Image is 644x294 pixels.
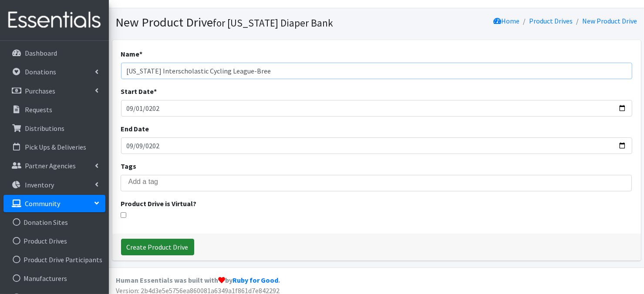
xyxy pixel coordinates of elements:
[25,143,86,151] p: Pick Ups & Deliveries
[3,157,105,174] a: Partner Agencies
[3,138,105,156] a: Pick Ups & Deliveries
[25,199,60,208] p: Community
[3,44,105,62] a: Dashboard
[3,270,105,287] a: Manufacturers
[116,276,280,284] strong: Human Essentials was built with by .
[25,49,57,57] p: Dashboard
[3,82,105,100] a: Purchases
[154,87,157,96] abbr: required
[121,161,137,171] label: Tags
[583,17,637,25] a: New Product Drive
[25,87,55,95] p: Purchases
[121,124,149,134] label: End Date
[25,180,54,189] p: Inventory
[121,49,143,59] label: Name
[3,176,105,194] a: Inventory
[3,214,105,231] a: Donation Sites
[3,63,105,80] a: Donations
[121,198,197,209] label: Product Drive is Virtual?
[3,195,105,212] a: Community
[25,67,56,76] p: Donations
[140,50,143,58] abbr: required
[3,232,105,250] a: Product Drives
[3,251,105,268] a: Product Drive Participants
[116,15,374,30] h1: New Product Drive
[121,86,157,97] label: Start Date
[3,101,105,118] a: Requests
[25,105,52,114] p: Requests
[3,6,105,35] img: HumanEssentials
[25,124,64,133] p: Distributions
[494,17,520,25] a: Home
[121,239,194,255] input: Create Product Drive
[25,161,76,170] p: Partner Agencies
[233,276,278,284] a: Ruby for Good
[3,120,105,137] a: Distributions
[213,17,334,29] small: for [US_STATE] Diaper Bank
[128,178,637,186] input: Add a tag
[529,17,573,25] a: Product Drives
